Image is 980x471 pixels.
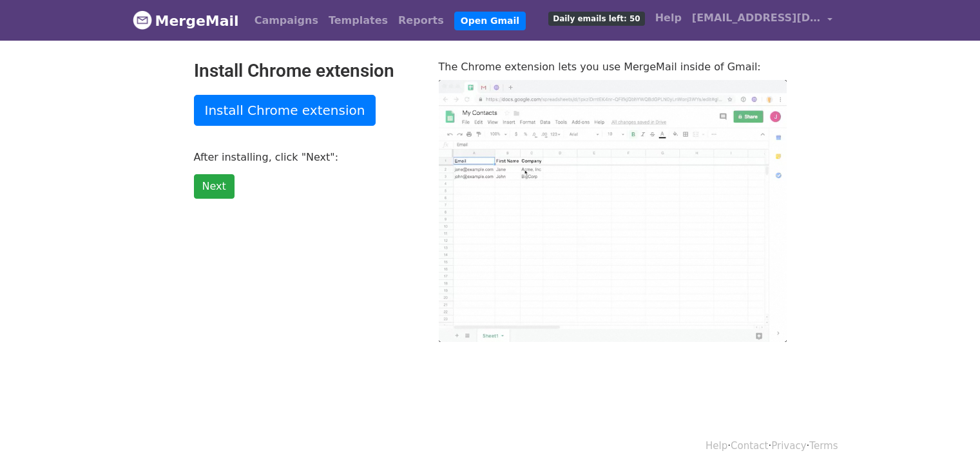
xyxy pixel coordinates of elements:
[194,60,419,82] h2: Install Chrome extension
[731,440,768,452] a: Contact
[194,95,376,126] a: Install Chrome extension
[543,5,649,31] a: Daily emails left: 50
[692,10,821,26] span: [EMAIL_ADDRESS][DOMAIN_NAME]
[706,440,727,452] a: Help
[249,8,323,34] a: Campaigns
[687,5,838,35] a: [EMAIL_ADDRESS][DOMAIN_NAME]
[393,8,449,34] a: Reports
[771,440,806,452] a: Privacy
[809,440,838,452] a: Terms
[323,8,393,34] a: Templates
[133,10,152,30] img: MergeMail logo
[548,12,644,26] span: Daily emails left: 50
[194,174,235,199] a: Next
[454,12,526,30] a: Open Gmail
[650,5,687,31] a: Help
[439,60,787,74] p: The Chrome extension lets you use MergeMail inside of Gmail:
[916,409,980,471] iframe: Chat Widget
[133,7,239,34] a: MergeMail
[194,150,419,164] p: After installing, click "Next":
